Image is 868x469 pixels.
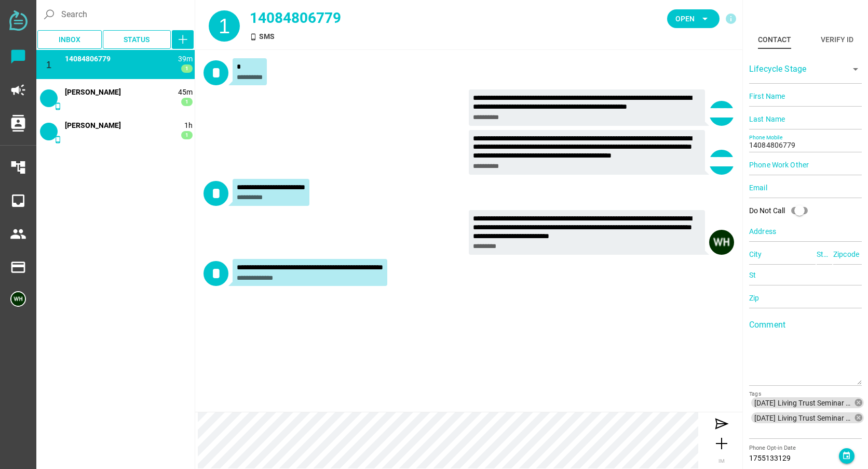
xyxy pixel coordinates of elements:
span: 1 [181,98,193,106]
textarea: Comment [749,324,862,385]
span: 1755727215 [184,121,193,129]
button: Open [667,9,720,28]
div: Contact [758,33,791,46]
i: account_tree [10,159,26,176]
div: Do Not Call [749,205,785,216]
span: [DATE] Living Trust Seminar 2 seat reminder.csv [754,398,853,408]
span: Status [124,33,150,46]
div: 14084806779 [250,7,503,29]
i: payment [10,259,26,276]
i: info [725,12,737,25]
i: contacts [10,115,26,132]
span: [DATE] Living Trust Seminar day of reminder.csv [754,413,853,423]
span: IM [718,458,725,464]
i: chat_bubble [10,48,26,65]
img: 5edff51079ed9903661a2266-30.png [10,291,26,307]
div: Verify ID [821,33,853,46]
span: 1 [219,15,230,37]
i: SMS [54,69,62,77]
button: Status [103,30,171,49]
i: cancel [854,398,863,408]
div: Phone Opt-in Date [749,444,839,453]
img: svg+xml;base64,PD94bWwgdmVyc2lvbj0iMS4wIiBlbmNvZGluZz0iVVRGLTgiPz4KPHN2ZyB2ZXJzaW9uPSIxLjEiIHZpZX... [9,10,28,31]
input: First Name [749,86,862,107]
input: Last Name [749,109,862,129]
input: St [749,265,862,285]
span: 1 [181,131,193,139]
i: SMS [250,33,257,41]
span: 1 [181,64,193,73]
i: SMS [54,102,62,110]
i: people [10,226,26,242]
input: Zipcode [833,244,862,265]
input: City [749,244,816,265]
div: 1755133129 [749,453,839,464]
div: Do Not Call [749,200,814,221]
input: Address [749,221,862,242]
input: Phone Mobile [749,132,862,152]
span: 19167400075 [65,121,121,129]
span: Open [675,12,695,25]
img: 5edff51079ed9903661a2266-30.png [709,230,734,255]
div: SMS [250,31,503,42]
button: Inbox [37,30,102,49]
input: State [817,244,832,265]
i: SMS [54,136,62,144]
i: cancel [854,413,863,423]
span: 1755727237 [178,88,193,96]
i: arrow_drop_down [849,63,862,75]
input: Phone Work Other [749,154,862,175]
input: [DATE] Living Trust Seminar 2 seat reminder.csv[DATE] Living Trust Seminar day of reminder.csvTags [749,425,862,438]
input: Email [749,177,862,198]
i: inbox [10,192,26,209]
span: 14083484122 [65,88,121,96]
span: Inbox [59,33,80,46]
span: 1755727550 [178,55,193,63]
i: arrow_drop_down [699,12,711,25]
span: 14084806779 [65,55,111,63]
i: event [842,451,851,460]
i: campaign [10,82,26,98]
input: Zip [749,288,862,308]
span: 1 [46,59,52,70]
